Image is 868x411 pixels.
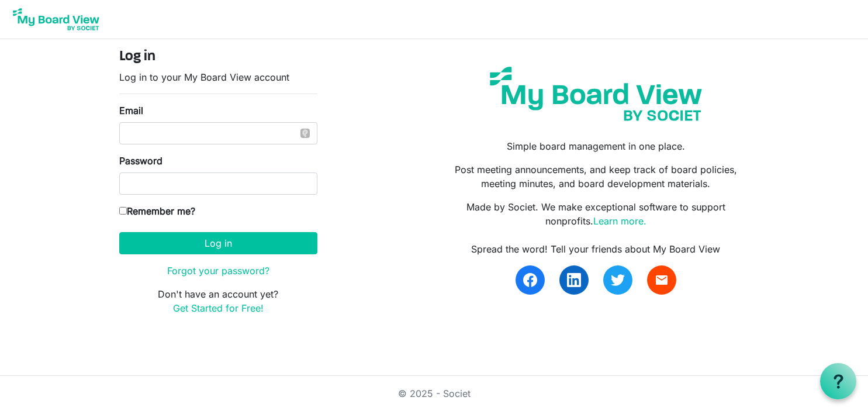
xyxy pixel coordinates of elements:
p: Log in to your My Board View account [119,70,317,84]
a: Learn more. [593,215,646,227]
p: Simple board management in one place. [442,139,749,153]
img: twitter.svg [611,273,625,287]
a: Get Started for Free! [173,302,264,314]
a: © 2025 - Societ [398,388,471,399]
input: Remember me? [119,207,127,215]
a: email [647,265,676,295]
label: Password [119,154,162,168]
h4: Log in [119,49,317,65]
p: Post meeting announcements, and keep track of board policies, meeting minutes, and board developm... [442,163,749,191]
p: Don't have an account yet? [119,287,317,315]
img: my-board-view-societ.svg [481,58,711,130]
a: Forgot your password? [167,265,269,277]
span: email [655,273,669,287]
p: Made by Societ. We make exceptional software to support nonprofits. [442,200,749,228]
img: linkedin.svg [567,273,581,287]
img: facebook.svg [523,273,537,287]
div: Spread the word! Tell your friends about My Board View [442,242,749,256]
img: My Board View Logo [9,5,103,34]
label: Email [119,103,143,118]
button: Log in [119,232,317,254]
label: Remember me? [119,204,195,218]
